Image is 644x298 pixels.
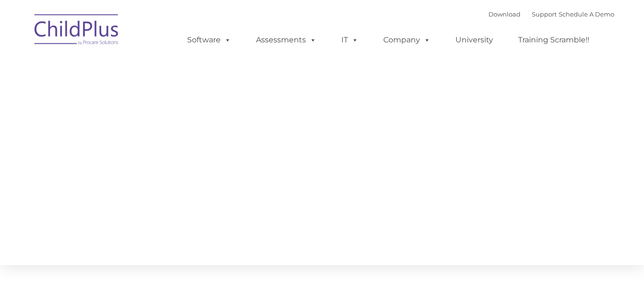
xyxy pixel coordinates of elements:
a: Assessments [247,31,326,49]
img: ChildPlus by Procare Solutions [30,8,124,55]
a: Support [532,10,557,18]
font: | [488,10,614,18]
a: Software [178,31,240,49]
a: Download [488,10,520,18]
a: Training Scramble!! [509,31,599,49]
a: Schedule A Demo [559,10,614,18]
a: IT [332,31,368,49]
a: University [446,31,503,49]
a: Company [374,31,440,49]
